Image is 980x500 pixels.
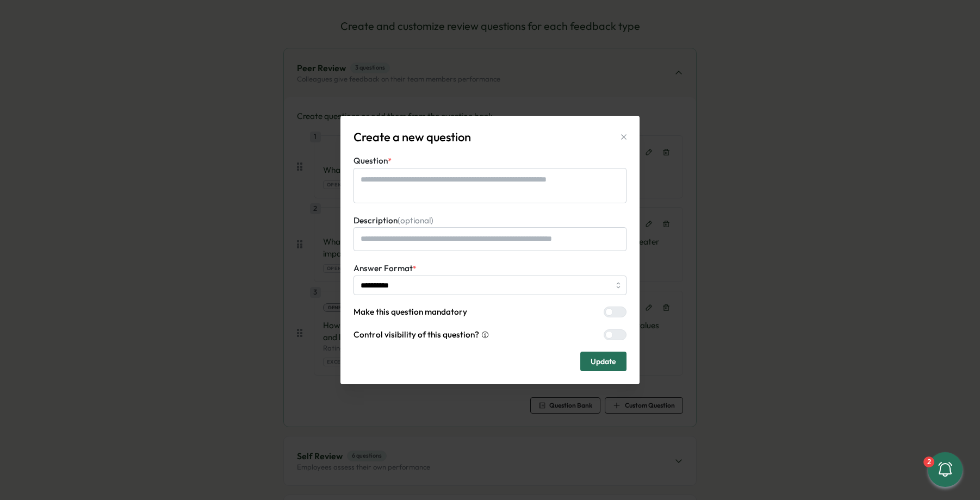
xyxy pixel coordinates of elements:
span: (optional) [398,215,433,226]
span: Update [591,352,616,371]
p: Create a new question [353,129,471,146]
span: Question [353,155,388,166]
span: Make this question mandatory [353,306,467,318]
div: 2 [923,457,934,467]
span: Answer Format [353,263,413,273]
span: Description [353,215,433,226]
button: Update [580,352,627,371]
span: Control visibility of this question? [353,329,479,341]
